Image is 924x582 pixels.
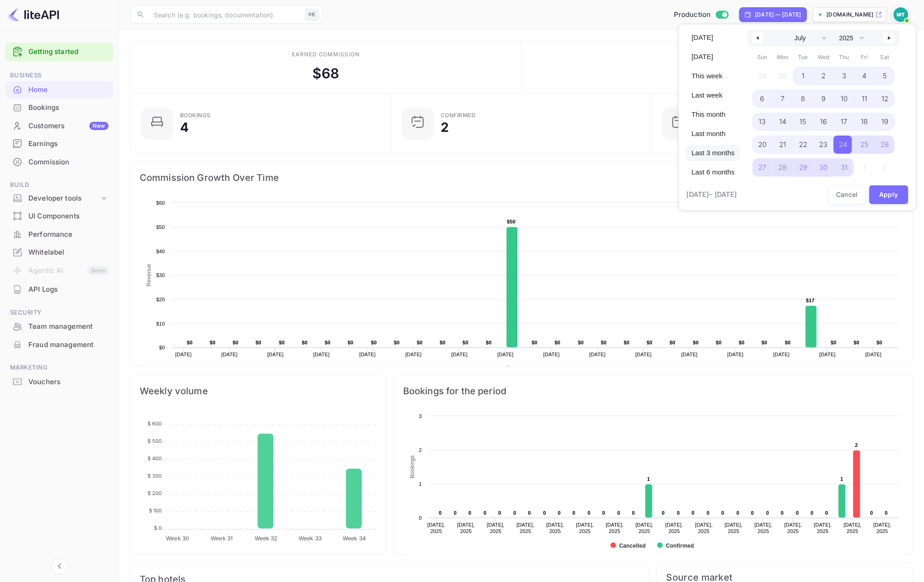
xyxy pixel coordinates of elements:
button: 18 [854,110,875,129]
span: 27 [759,159,766,176]
button: 13 [752,110,773,129]
span: Mon [773,50,793,65]
button: 6 [752,87,773,106]
span: Sun [752,50,773,65]
button: 21 [773,133,793,152]
button: Cancel [829,185,866,204]
span: 9 [822,91,826,107]
button: This week [686,68,740,84]
span: 15 [800,114,807,130]
button: 1 [793,65,814,83]
button: 29 [793,156,814,174]
span: 20 [758,136,766,153]
button: 5 [875,65,896,83]
span: 28 [779,159,787,176]
button: 26 [875,133,896,152]
span: 26 [881,136,889,153]
button: 22 [793,133,814,152]
span: 10 [841,91,847,107]
button: 14 [773,110,793,129]
span: 17 [841,114,847,130]
span: [DATE] – [DATE] [687,190,737,200]
button: 20 [752,133,773,152]
button: [DATE] [686,30,740,45]
button: 4 [854,65,875,83]
span: 1 [802,68,805,84]
button: Last week [686,87,740,103]
span: Thu [834,50,854,65]
span: 18 [861,114,868,130]
span: 11 [862,91,867,107]
button: 2 [814,65,834,83]
button: 30 [814,156,834,174]
span: 23 [820,136,828,153]
span: Wed [814,50,834,65]
button: 7 [773,87,793,106]
span: 30 [820,159,828,176]
span: 3 [842,68,846,84]
button: This month [686,107,740,122]
button: 31 [834,156,854,174]
span: 4 [863,68,867,84]
span: 25 [860,136,869,153]
button: 15 [793,110,814,129]
span: 5 [883,68,887,84]
span: 29 [799,159,808,176]
span: 21 [780,136,787,153]
span: Sat [875,50,896,65]
span: 24 [839,136,847,153]
button: 16 [814,110,834,129]
button: 11 [854,87,875,106]
button: Last month [686,126,740,141]
span: 2 [822,68,826,84]
button: 9 [814,87,834,106]
span: 14 [780,114,787,130]
button: 8 [793,87,814,106]
button: 25 [854,133,875,152]
button: 12 [875,87,896,106]
span: 22 [799,136,808,153]
button: 17 [834,110,854,129]
span: Tue [793,50,814,65]
span: 12 [881,91,888,107]
button: Last 3 months [686,145,740,161]
button: 19 [875,110,896,129]
span: 8 [801,91,805,107]
button: 27 [752,156,773,174]
span: 19 [881,114,888,130]
span: 6 [760,91,765,107]
span: 13 [759,114,766,130]
button: Last 6 months [686,164,740,180]
span: 31 [841,159,847,176]
button: 3 [834,65,854,83]
span: 7 [781,91,785,107]
button: Apply [869,185,909,204]
span: Fri [854,50,875,65]
span: 16 [820,114,827,130]
button: 28 [773,156,793,174]
button: 23 [814,133,834,152]
button: [DATE] [686,49,740,65]
button: 24 [834,133,854,152]
button: 10 [834,87,854,106]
